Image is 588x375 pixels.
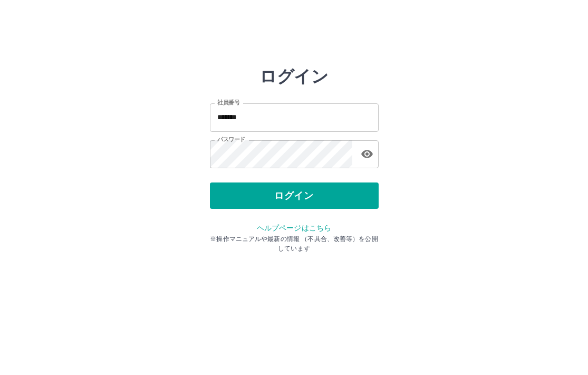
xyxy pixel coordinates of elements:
[217,99,239,107] label: 社員番号
[210,182,379,209] button: ログイン
[210,234,379,253] p: ※操作マニュアルや最新の情報 （不具合、改善等）を公開しています
[259,66,329,86] h2: ログイン
[257,224,331,232] a: ヘルプページはこちら
[217,136,245,143] label: パスワード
